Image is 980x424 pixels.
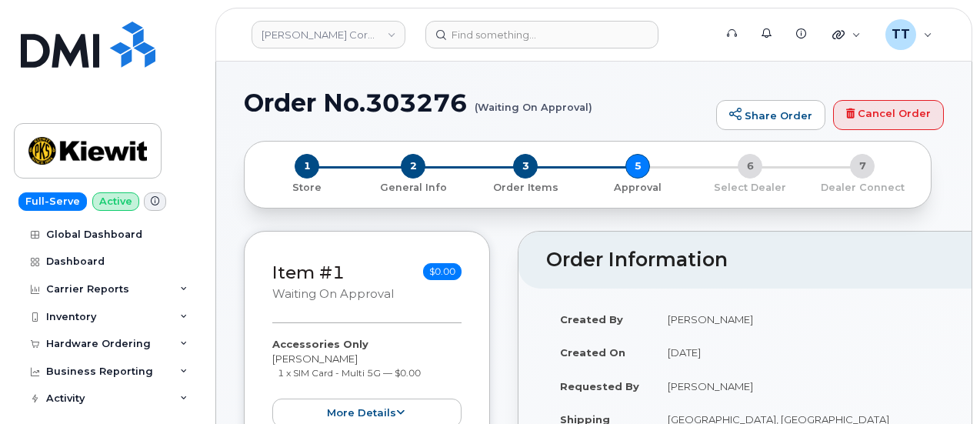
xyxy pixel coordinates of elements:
small: 1 x SIM Card - Multi 5G — $0.00 [278,367,421,379]
a: 2 General Info [357,179,469,195]
a: 3 Order Items [469,179,582,195]
a: Item #1 [272,262,345,283]
p: General Info [363,181,463,195]
span: $0.00 [423,263,462,280]
strong: Accessories Only [272,338,368,350]
a: Share Order [716,100,825,131]
span: 1 [295,154,319,179]
strong: Created On [560,346,625,359]
strong: Created By [560,313,623,326]
strong: Requested By [560,380,639,392]
p: Store [263,181,351,195]
small: Waiting On Approval [272,287,394,301]
span: 3 [513,154,538,179]
a: 1 Store [257,179,357,195]
p: Order Items [475,181,575,195]
a: Cancel Order [833,100,944,131]
span: 2 [401,154,425,179]
h1: Order No.303276 [244,89,708,116]
small: (Waiting On Approval) [475,89,592,113]
iframe: Messenger Launcher [913,357,968,412]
